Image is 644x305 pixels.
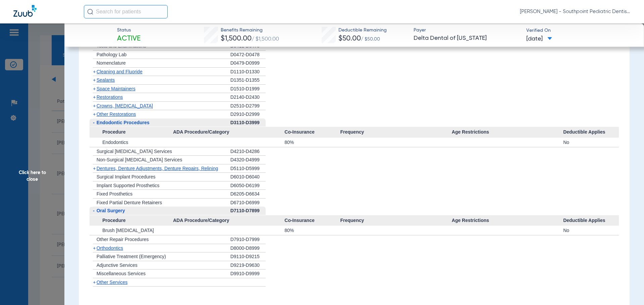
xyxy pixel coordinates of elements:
[97,149,172,154] span: Surgical [MEDICAL_DATA] Services
[93,111,96,117] span: +
[93,94,96,100] span: +
[526,35,552,43] span: [DATE]
[230,51,266,59] div: D0472-D0478
[284,215,340,226] span: Co-Insurance
[93,280,96,285] span: +
[97,237,149,242] span: Other Repair Procedures
[93,86,96,91] span: +
[230,261,266,270] div: D9219-D9630
[520,8,631,15] span: [PERSON_NAME] - Southpoint Pediatric Dentistry
[13,5,37,17] img: Zuub Logo
[230,207,266,215] div: D7110-D7899
[230,270,266,278] div: D9910-D9999
[230,76,266,85] div: D1351-D1355
[230,164,266,173] div: D5110-D5999
[230,156,266,164] div: D4320-D4999
[97,77,115,83] span: Sealants
[221,27,279,34] span: Benefits Remaining
[230,102,266,110] div: D2510-D2799
[97,111,136,117] span: Other Restorations
[97,86,136,91] span: Space Maintainers
[97,157,182,162] span: Non-Surgical [MEDICAL_DATA] Services
[93,245,96,251] span: +
[97,43,146,49] span: Tests and Examinations
[102,228,154,233] span: Brush [MEDICAL_DATA]
[173,215,284,226] span: ADA Procedure/Category
[452,127,563,138] span: Age Restrictions
[361,37,380,42] span: / $50.00
[252,36,279,42] span: / $1,500.00
[284,226,340,235] div: 80%
[230,68,266,76] div: D1110-D1330
[230,173,266,181] div: D6010-D6040
[93,103,96,108] span: +
[284,138,340,147] div: 80%
[93,69,96,74] span: +
[102,140,128,145] span: Endodontics
[117,34,141,44] span: Active
[97,174,156,179] span: Surgical Implant Procedures
[97,120,150,125] span: Endodontic Procedures
[452,215,563,226] span: Age Restrictions
[230,244,266,253] div: D8000-D8999
[173,127,284,138] span: ADA Procedure/Category
[97,262,138,268] span: Adjunctive Services
[117,27,141,34] span: Status
[97,280,128,285] span: Other Services
[97,166,218,171] span: Dentures, Denture Adjustments, Denture Repairs, Relining
[230,235,266,244] div: D7910-D7999
[97,60,126,66] span: Nomenclature
[563,127,619,138] span: Deductible Applies
[526,27,633,34] span: Verified On
[230,85,266,93] div: D1510-D1999
[414,27,521,34] span: Payer
[97,94,123,100] span: Restorations
[97,69,143,74] span: Cleaning and Fluoride
[97,183,160,188] span: Implant Supported Prosthetics
[284,127,340,138] span: Co-Insurance
[93,77,96,83] span: +
[230,190,266,199] div: D6205-D6634
[97,208,125,213] span: Oral Surgery
[93,120,95,125] span: -
[340,215,451,226] span: Frequency
[414,34,521,43] span: Delta Dental of [US_STATE]
[97,200,162,205] span: Fixed Partial Denture Retainers
[97,191,132,197] span: Fixed Prosthetics
[93,166,96,171] span: +
[563,215,619,226] span: Deductible Applies
[230,252,266,261] div: D9110-D9215
[340,127,451,138] span: Frequency
[90,215,173,226] span: Procedure
[338,35,361,42] span: $50.00
[230,110,266,119] div: D2910-D2999
[90,127,173,138] span: Procedure
[563,138,619,147] div: No
[97,245,123,251] span: Orthodontics
[563,226,619,235] div: No
[97,254,166,259] span: Palliative Treatment (Emergency)
[97,103,153,108] span: Crowns, [MEDICAL_DATA]
[230,181,266,190] div: D6050-D6199
[338,27,387,34] span: Deductible Remaining
[97,52,127,57] span: Pathology Lab
[97,271,146,276] span: Miscellaneous Services
[230,119,266,127] div: D3110-D3999
[221,35,252,42] span: $1,500.00
[87,9,93,15] img: Search Icon
[84,5,168,18] input: Search for patients
[610,273,644,305] iframe: Chat Widget
[230,93,266,102] div: D2140-D2430
[230,59,266,68] div: D0479-D0999
[230,199,266,207] div: D6710-D6999
[93,208,95,213] span: -
[230,147,266,156] div: D4210-D4286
